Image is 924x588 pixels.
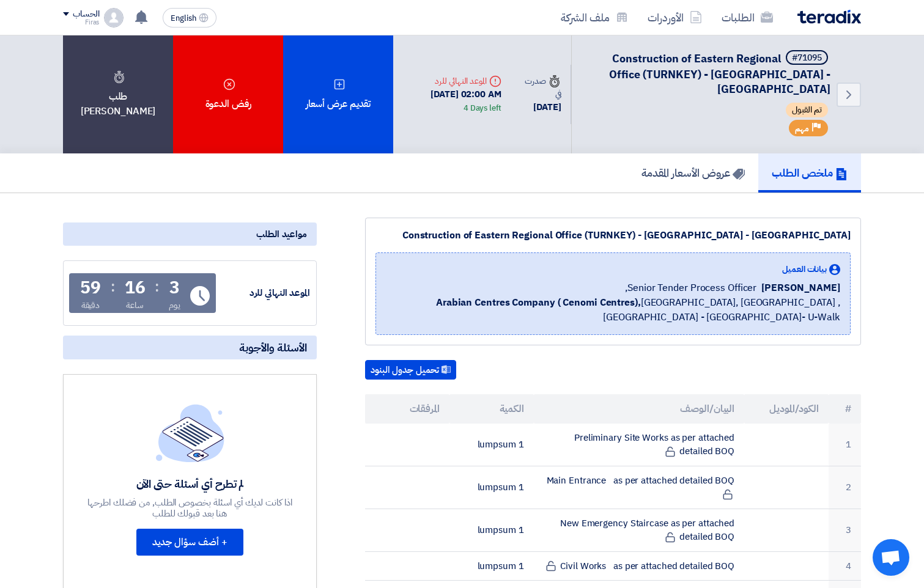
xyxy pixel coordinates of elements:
div: Construction of Eastern Regional Office (TURNKEY) - [GEOGRAPHIC_DATA] - [GEOGRAPHIC_DATA] [375,228,851,243]
a: ملخص الطلب [758,153,861,193]
th: # [829,394,861,424]
span: [PERSON_NAME] [761,281,840,295]
button: + أضف سؤال جديد [136,529,243,556]
div: يوم [169,299,180,312]
td: 1 [829,424,861,466]
h5: ملخص الطلب [772,166,848,180]
td: 1 lumpsum [449,551,534,581]
div: تقديم عرض أسعار [283,35,393,153]
span: بيانات العميل [782,263,827,276]
td: Main Entrance as per attached detailed BOQ [534,466,745,509]
div: الموعد النهائي للرد [218,286,310,300]
th: الكمية [449,394,534,424]
div: مواعيد الطلب [63,222,317,246]
span: مهم [795,123,809,134]
td: 1 lumpsum [449,509,534,551]
td: 3 [829,509,861,551]
a: الطلبات [712,3,783,32]
div: 59 [80,279,101,296]
img: Teradix logo [797,10,861,24]
div: 16 [125,279,146,296]
h5: عروض الأسعار المقدمة [641,166,745,180]
div: [DATE] [521,100,561,114]
span: تم القبول [786,103,828,117]
div: ساعة [126,299,144,312]
div: : [155,276,159,298]
button: تحميل جدول البنود [365,360,456,380]
td: 4 [829,551,861,581]
th: الكود/الموديل [744,394,829,424]
div: الموعد النهائي للرد [403,75,501,87]
th: البيان/الوصف [534,394,745,424]
div: رفض الدعوة [173,35,283,153]
div: [DATE] 02:00 AM [403,87,501,115]
span: Construction of Eastern Regional Office (TURNKEY) - [GEOGRAPHIC_DATA] - [GEOGRAPHIC_DATA] [609,50,830,97]
div: الحساب [73,9,99,20]
div: Firas [63,19,99,26]
div: #71095 [792,54,822,62]
div: : [111,276,115,298]
img: empty_state_list.svg [156,404,224,461]
div: صدرت في [521,75,561,100]
td: 1 lumpsum [449,424,534,466]
a: الأوردرات [638,3,712,32]
img: profile_test.png [104,8,124,28]
a: ملف الشركة [551,3,638,32]
button: English [163,8,216,28]
td: New Emergency Staircase as per attached detailed BOQ [534,509,745,551]
span: English [171,14,196,23]
h5: Construction of Eastern Regional Office (TURNKEY) - Nakheel Mall - Dammam [586,50,830,97]
span: [GEOGRAPHIC_DATA], [GEOGRAPHIC_DATA] ,[GEOGRAPHIC_DATA] - [GEOGRAPHIC_DATA]- U-Walk [386,295,840,325]
div: اذا كانت لديك أي اسئلة بخصوص الطلب, من فضلك اطرحها هنا بعد قبولك للطلب [86,497,294,519]
td: 2 [829,466,861,509]
a: عروض الأسعار المقدمة [628,153,758,193]
span: الأسئلة والأجوبة [239,340,307,355]
div: دقيقة [81,299,100,312]
div: 3 [169,279,180,296]
th: المرفقات [365,394,449,424]
td: Civil Works as per attached detailed BOQ [534,551,745,581]
a: دردشة مفتوحة [873,539,909,576]
span: Senior Tender Process Officer, [625,281,756,295]
b: Arabian Centres Company ( Cenomi Centres), [436,295,641,310]
td: 1 lumpsum [449,466,534,509]
div: لم تطرح أي أسئلة حتى الآن [86,477,294,491]
div: 4 Days left [464,102,501,114]
div: طلب [PERSON_NAME] [63,35,173,153]
td: Preliminary Site Works as per attached detailed BOQ [534,424,745,466]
